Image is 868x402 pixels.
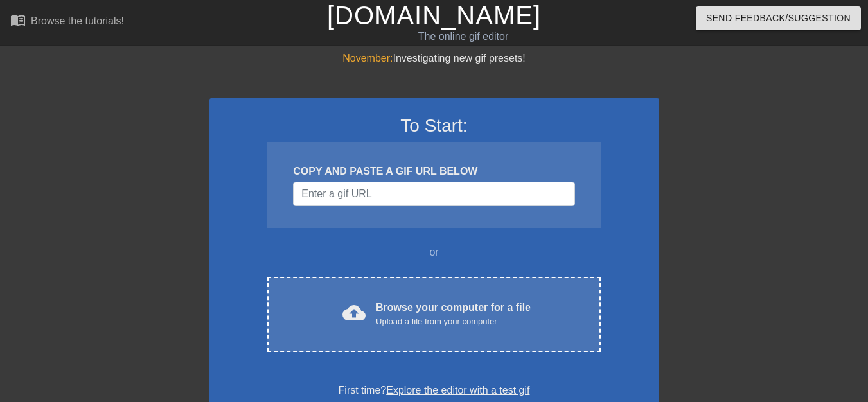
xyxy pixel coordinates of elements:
[696,6,861,30] button: Send Feedback/Suggestion
[296,29,630,44] div: The online gif editor
[327,1,541,30] a: [DOMAIN_NAME]
[342,53,393,64] span: November:
[31,15,124,26] div: Browse the tutorials!
[376,300,531,328] div: Browse your computer for a file
[386,385,529,396] a: Explore the editor with a test gif
[226,115,642,137] h3: To Start:
[376,315,531,328] div: Upload a file from your computer
[209,51,659,66] div: Investigating new gif presets!
[226,383,642,398] div: First time?
[243,245,626,260] div: or
[10,12,124,32] a: Browse the tutorials!
[293,164,574,179] div: COPY AND PASTE A GIF URL BELOW
[293,182,574,206] input: Username
[342,301,366,324] span: cloud_upload
[706,10,851,26] span: Send Feedback/Suggestion
[10,12,26,28] span: menu_book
